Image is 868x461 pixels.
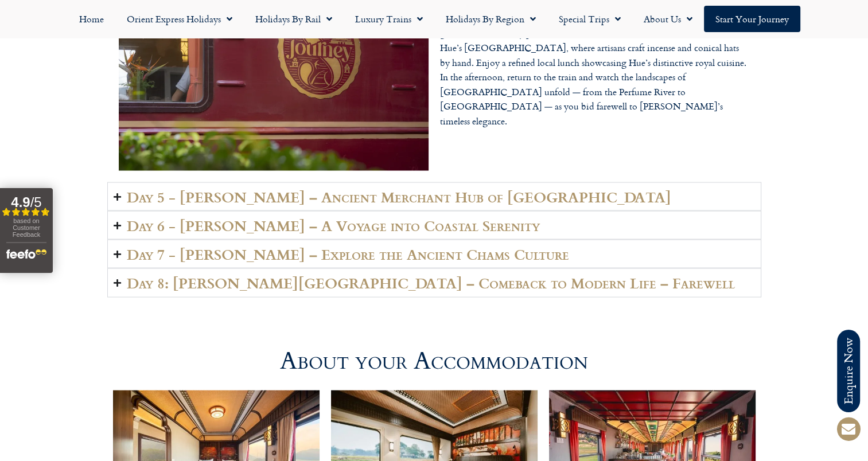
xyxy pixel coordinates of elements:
summary: Day 8: [PERSON_NAME][GEOGRAPHIC_DATA] – Comeback to Modern Life – Farewell [107,268,761,297]
h2: Day 5 - [PERSON_NAME] – Ancient Merchant Hub of [GEOGRAPHIC_DATA] [127,189,671,205]
a: Holidays by Rail [244,6,344,32]
a: Special Trips [547,6,632,32]
a: Orient Express Holidays [115,6,244,32]
a: About Us [632,6,704,32]
a: Holidays by Region [434,6,547,32]
a: Home [68,6,115,32]
h2: Day 6 - [PERSON_NAME] – A Voyage into Coastal Serenity [127,217,540,233]
a: Luxury Trains [344,6,434,32]
h2: About your Accommodation [280,349,588,373]
h2: Day 8: [PERSON_NAME][GEOGRAPHIC_DATA] – Comeback to Modern Life – Farewell [127,275,735,291]
summary: Day 7 - [PERSON_NAME] – Explore the Ancient Chams Culture [107,240,761,268]
h2: Day 7 - [PERSON_NAME] – Explore the Ancient Chams Culture [127,246,569,262]
nav: Menu [6,6,862,32]
summary: Day 5 - [PERSON_NAME] – Ancient Merchant Hub of [GEOGRAPHIC_DATA] [107,182,761,211]
summary: Day 6 - [PERSON_NAME] – A Voyage into Coastal Serenity [107,211,761,240]
a: Start your Journey [704,6,800,32]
